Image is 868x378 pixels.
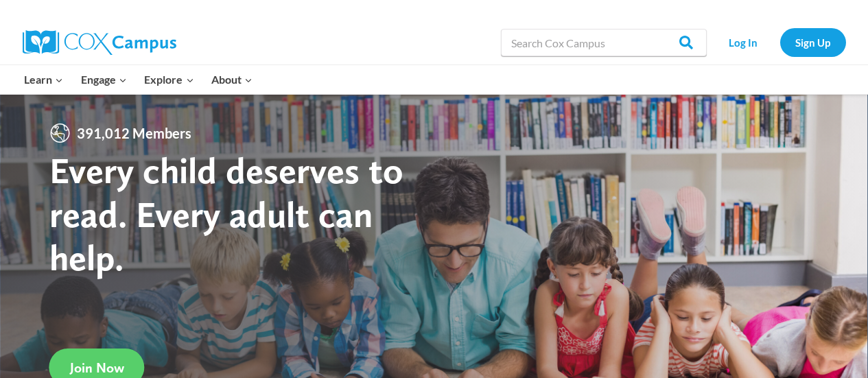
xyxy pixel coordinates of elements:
[81,71,127,88] span: Engage
[24,71,63,88] span: Learn
[780,28,846,56] a: Sign Up
[70,359,124,376] span: Join Now
[144,71,193,88] span: Explore
[501,29,707,56] input: Search Cox Campus
[16,65,261,94] nav: Primary Navigation
[71,122,197,144] span: 391,012 Members
[714,28,773,56] a: Log In
[211,71,253,88] span: About
[714,28,846,56] nav: Secondary Navigation
[23,30,176,55] img: Cox Campus
[49,148,403,279] strong: Every child deserves to read. Every adult can help.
